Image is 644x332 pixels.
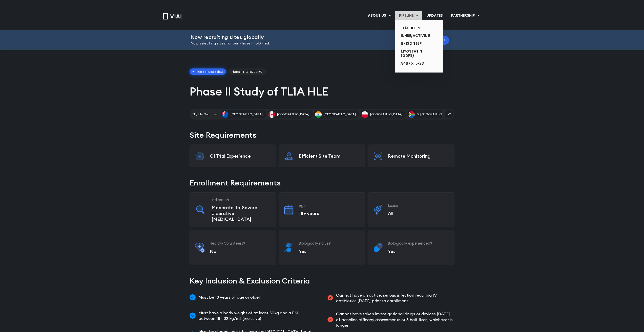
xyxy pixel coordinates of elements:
img: Poland [362,111,368,118]
span: Cannot have an active, serious infection requiring IV antibiotics [DATE] prior to enrollment [335,292,455,304]
a: PARTNERSHIPMenu Toggle [447,11,484,20]
span: [GEOGRAPHIC_DATA] [370,112,402,116]
p: Efficient Site Team [299,153,360,159]
span: Must have a body weight of at least 50kg and a BMI between 18 - 32 kg/m2 (inclusive) [197,310,317,321]
h3: Sexes [388,203,449,208]
img: Vial Logo [163,12,183,19]
h2: Enrollment Requirements [190,177,454,188]
p: No [210,248,271,254]
p: Yes [388,248,449,254]
a: TL1A HLEMenu Toggle [397,24,434,32]
p: Yes [299,248,360,254]
span: [GEOGRAPHIC_DATA] [231,112,263,116]
span: Must be 18 years of age or older [197,292,260,302]
h2: Eligible Countries [193,112,217,116]
a: IL-13 x TSLP [397,40,434,48]
span: [GEOGRAPHIC_DATA] [277,112,309,116]
span: Cannot have taken investigational drugs or devices [DATE] of baseline efficacy assessments or 5 h... [335,311,455,328]
span: [GEOGRAPHIC_DATA] [324,112,356,116]
img: Australia [222,111,228,118]
h2: Now recruiting sites globally [191,34,400,40]
span: S. [GEOGRAPHIC_DATA] [417,112,452,116]
p: Now selecting sites for our Phase II IBD trial! [191,41,400,46]
p: 18+ years [299,210,360,216]
img: S. Africa [408,111,415,118]
a: ABOUT USMenu Toggle [364,11,395,20]
h3: Age [299,203,360,208]
a: INHBE/ACTIVIN E [397,32,434,40]
h3: Indication [212,198,271,202]
a: α4β7 x IL-23 [397,60,434,68]
img: India [315,111,322,118]
a: MYOSTATIN (GDF8) [397,48,434,60]
p: GI Trial Experience [210,153,271,159]
h3: Biologically experienced? [388,241,449,246]
p: Remote Monitoring [388,153,449,159]
h3: Healthy Volunteers? [210,241,271,246]
a: UPDATES [422,11,447,20]
a: PIPELINEMenu Toggle [395,11,422,20]
p: All [388,210,449,216]
span: Phase II: See below [190,68,226,75]
span: +2 [445,110,453,118]
h2: Key Inclusion & Exclusion Criteria [190,275,454,286]
h1: Phase II Study of TL1A HLE [190,84,454,99]
img: Canada [268,111,275,118]
h3: Biologically naive? [299,241,360,246]
h2: Site Requirements [190,130,454,140]
p: Moderate-to-Severe Ulcerative [MEDICAL_DATA] [212,205,271,222]
a: Phase I: NCT07029971 [228,68,266,75]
